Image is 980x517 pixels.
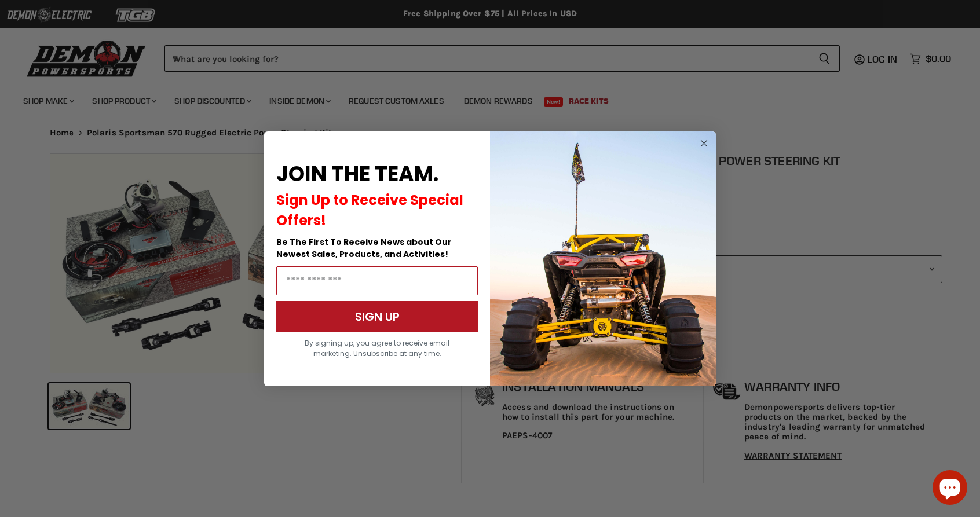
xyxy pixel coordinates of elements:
[276,236,452,260] span: Be The First To Receive News about Our Newest Sales, Products, and Activities!
[929,470,971,508] inbox-online-store-chat: Shopify online store chat
[490,131,716,386] img: a9095488-b6e7-41ba-879d-588abfab540b.jpeg
[276,301,478,332] button: SIGN UP
[697,136,711,151] button: Close dialog
[276,266,478,295] input: Email Address
[276,190,463,230] span: Sign Up to Receive Special Offers!
[305,338,449,358] span: By signing up, you agree to receive email marketing. Unsubscribe at any time.
[276,159,438,189] span: JOIN THE TEAM.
